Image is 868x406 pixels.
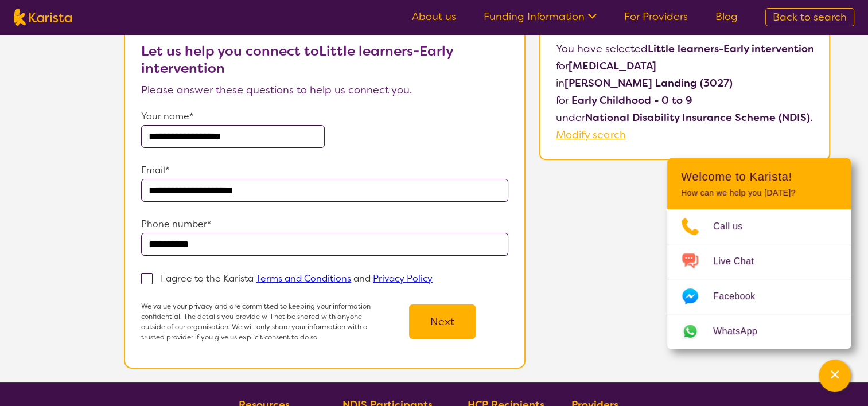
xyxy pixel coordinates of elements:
a: For Providers [624,10,688,24]
p: Please answer these questions to help us connect you. [141,81,508,99]
button: Next [409,304,476,339]
b: [MEDICAL_DATA] [569,59,656,73]
span: Facebook [713,288,769,305]
b: National Disability Insurance Scheme (NDIS) [585,111,810,124]
p: Phone number* [141,216,508,233]
b: [PERSON_NAME] Landing (3027) [565,76,733,90]
h2: Welcome to Karista! [681,170,837,184]
span: Live Chat [713,253,768,270]
p: for [556,57,814,75]
span: Back to search [773,10,847,24]
span: WhatsApp [713,323,771,340]
a: Back to search [765,8,854,26]
p: under . [556,109,814,126]
p: We value your privacy and are committed to keeping your information confidential. The details you... [141,301,376,342]
a: Funding Information [484,10,597,24]
p: You have selected [556,40,814,143]
b: Early Childhood - 0 to 9 [571,93,692,107]
div: Channel Menu [667,158,851,349]
b: Let us help you connect to Little learners-Early intervention [141,42,453,77]
button: Channel Menu [819,360,851,392]
a: About us [412,10,456,24]
p: How can we help you [DATE]? [681,188,837,198]
a: Web link opens in a new tab. [667,314,851,349]
p: Email* [141,162,508,179]
a: Privacy Policy [373,272,433,284]
p: in [556,75,814,92]
a: Modify search [556,128,626,142]
b: Little learners-Early intervention [648,42,814,56]
span: Call us [713,218,757,235]
p: I agree to the Karista and [161,272,433,284]
p: Your name* [141,108,508,125]
img: Karista logo [14,9,72,26]
ul: Choose channel [667,209,851,349]
p: for [556,92,814,109]
a: Blog [715,10,738,24]
a: Terms and Conditions [256,272,351,284]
